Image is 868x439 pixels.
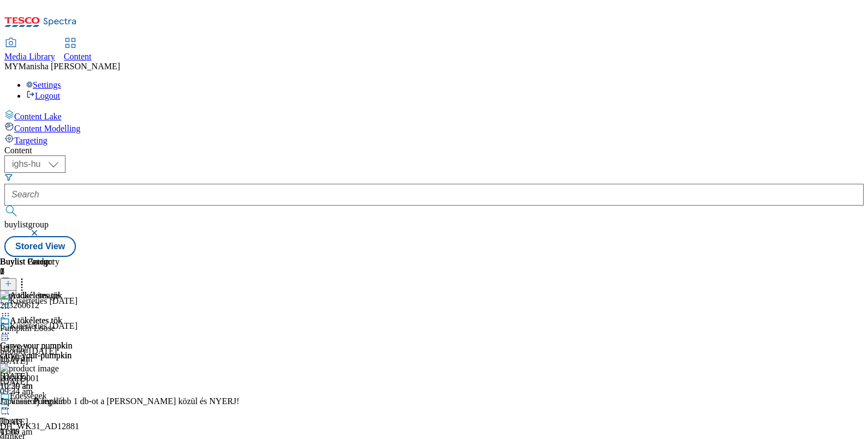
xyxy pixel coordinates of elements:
[4,134,864,146] a: Targeting
[26,91,60,100] a: Logout
[4,39,55,62] a: Media Library
[4,236,76,257] button: Stored View
[14,136,47,145] span: Targeting
[4,62,19,71] span: MY
[19,62,120,71] span: Manisha [PERSON_NAME]
[14,112,62,121] span: Content Lake
[64,39,92,62] a: Content
[14,124,80,133] span: Content Modelling
[4,52,55,61] span: Media Library
[64,52,92,61] span: Content
[4,110,864,122] a: Content Lake
[4,184,864,206] input: Search
[4,173,13,182] svg: Search Filters
[4,146,864,155] div: Content
[26,80,61,89] a: Settings
[4,122,864,134] a: Content Modelling
[4,220,49,229] span: buylistgroup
